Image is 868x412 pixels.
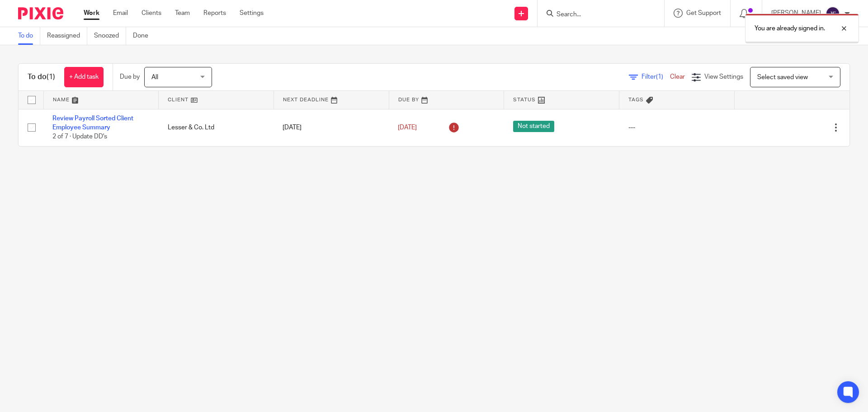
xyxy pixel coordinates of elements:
div: --- [628,123,726,132]
h1: To do [28,72,55,82]
img: Pixie [18,7,63,19]
a: Reassigned [47,27,87,45]
span: Select saved view [757,74,808,81]
span: Not started [513,121,554,132]
td: Lesser & Co. Ltd [159,109,274,146]
a: Review Payroll Sorted Client Employee Summary [52,115,133,131]
span: (1) [47,73,55,81]
a: Snoozed [94,27,126,45]
p: Due by [120,72,140,81]
a: Reports [203,9,226,18]
a: Email [113,9,128,18]
span: (1) [656,74,663,80]
p: You are already signed in. [755,24,825,33]
a: Clients [142,9,161,18]
span: [DATE] [398,124,417,131]
a: To do [18,27,40,45]
a: Work [84,9,99,18]
span: Tags [628,97,644,102]
span: All [151,74,158,81]
a: Clear [670,74,685,80]
span: 2 of 7 · Update DD's [52,133,107,140]
span: Filter [642,74,670,80]
td: [DATE] [274,109,389,146]
a: Team [175,9,190,18]
img: svg%3E [826,6,840,21]
a: Settings [240,9,264,18]
a: + Add task [64,67,104,87]
span: View Settings [704,74,743,80]
a: Done [133,27,155,45]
